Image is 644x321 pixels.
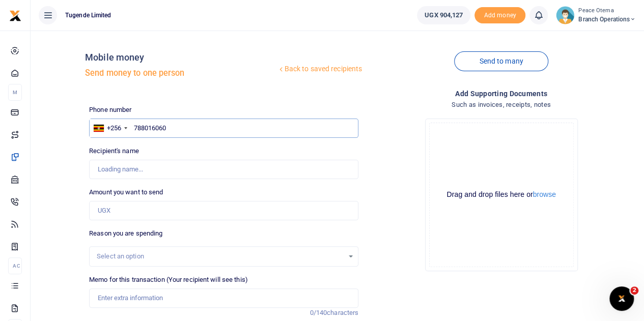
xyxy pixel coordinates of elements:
[630,286,638,295] span: 2
[454,51,548,71] a: Send to many
[89,146,139,156] label: Recipient's name
[556,6,636,24] a: profile-user Peace Otema Branch Operations
[533,191,556,198] button: browse
[609,286,634,311] iframe: Intercom live chat
[85,52,276,63] h4: Mobile money
[556,6,574,24] img: profile-user
[89,160,358,179] input: Loading name...
[413,6,474,24] li: Wallet ballance
[425,119,578,271] div: File Uploader
[277,60,363,78] a: Back to saved recipients
[9,10,21,22] img: logo-small
[367,88,636,99] h4: Add supporting Documents
[417,6,470,24] a: UGX 904,127
[89,288,358,308] input: Enter extra information
[89,201,358,220] input: UGX
[9,11,21,19] a: logo-small logo-large logo-large
[8,257,22,274] li: Ac
[425,10,463,20] span: UGX 904,127
[474,11,525,18] a: Add money
[89,228,162,239] label: Reason you are spending
[89,187,163,197] label: Amount you want to send
[89,275,248,285] label: Memo for this transaction (Your recipient will see this)
[107,123,121,133] div: +256
[8,84,22,101] li: M
[89,105,131,115] label: Phone number
[367,99,636,110] h4: Such as invoices, receipts, notes
[90,119,130,137] div: Uganda: +256
[97,251,344,261] div: Select an option
[474,7,525,24] span: Add money
[85,68,276,78] h5: Send money to one person
[578,7,636,15] small: Peace Otema
[430,190,573,199] div: Drag and drop files here or
[474,7,525,24] li: Toup your wallet
[89,119,358,138] input: Enter phone number
[61,11,116,20] span: Tugende Limited
[578,15,636,24] span: Branch Operations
